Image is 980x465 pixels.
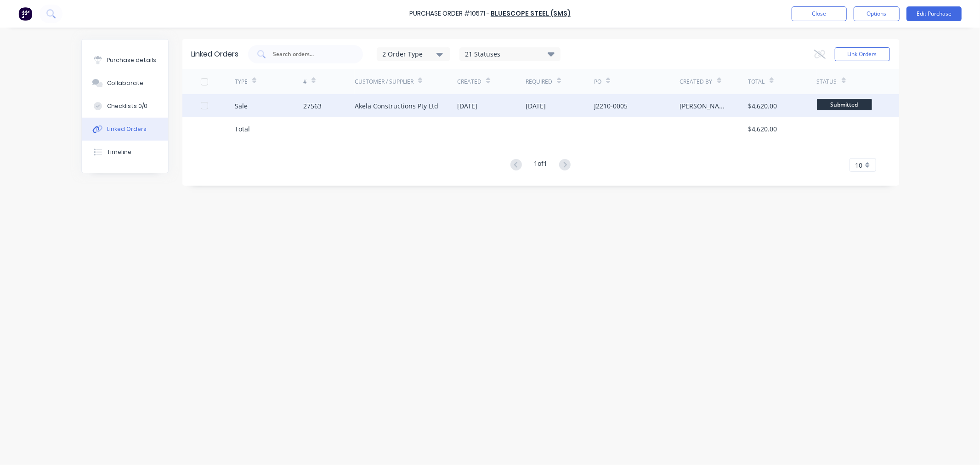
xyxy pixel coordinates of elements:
[82,118,168,141] button: Linked Orders
[107,102,147,110] div: Checklists 0/0
[594,78,601,86] div: PO
[526,101,546,111] div: [DATE]
[457,101,477,111] div: [DATE]
[491,9,571,18] a: Bluescope Steel (Sms)
[18,7,32,21] img: Factory
[526,78,552,86] div: Required
[82,72,168,95] button: Collaborate
[272,50,349,59] input: Search orders...
[82,141,168,164] button: Timeline
[854,6,900,21] button: Options
[594,101,628,111] div: J2210-0005
[680,101,730,111] div: [PERSON_NAME]
[748,124,777,134] div: $4,620.00
[817,78,837,86] div: Status
[534,159,547,172] div: 1 of 1
[906,6,962,21] button: Edit Purchase
[377,47,450,61] button: 2 Order Type
[355,101,438,111] div: Akela Constructions Pty Ltd
[460,49,560,59] div: 21 Statuses
[235,78,248,86] div: TYPE
[303,78,307,86] div: #
[748,78,765,86] div: Total
[409,9,490,19] div: Purchase Order #10571 -
[107,125,147,133] div: Linked Orders
[303,101,322,111] div: 27563
[82,95,168,118] button: Checklists 0/0
[82,49,168,72] button: Purchase details
[107,148,131,156] div: Timeline
[680,78,713,86] div: Created By
[107,79,143,87] div: Collaborate
[835,47,890,61] button: Link Orders
[748,101,777,111] div: $4,620.00
[817,99,872,110] span: Submitted
[855,160,863,170] span: 10
[355,78,414,86] div: Customer / Supplier
[235,101,248,111] div: Sale
[192,49,239,60] div: Linked Orders
[382,49,444,59] div: 2 Order Type
[792,6,847,21] button: Close
[457,78,482,86] div: Created
[235,124,250,134] div: Total
[107,56,156,64] div: Purchase details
